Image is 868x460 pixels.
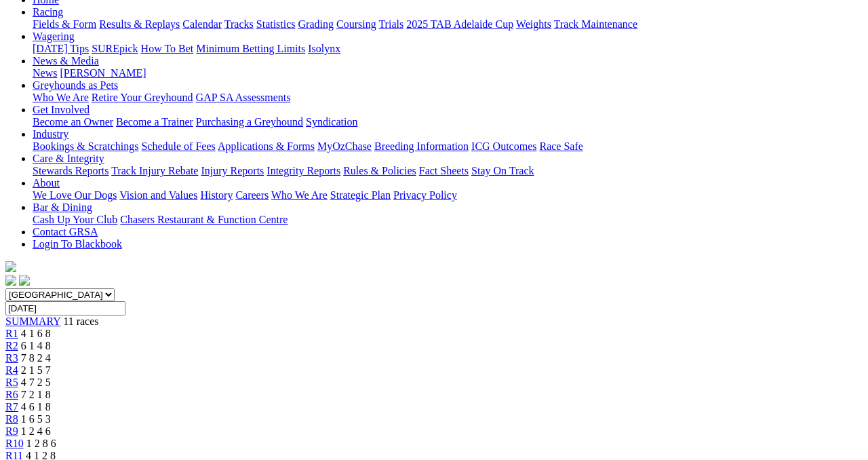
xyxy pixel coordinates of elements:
a: R6 [5,389,18,400]
a: Login To Blackbook [33,238,122,250]
a: Calendar [182,18,222,30]
a: News & Media [33,55,99,66]
span: 4 6 1 8 [21,401,51,413]
span: R9 [5,425,18,437]
a: GAP SA Assessments [196,92,291,103]
a: R5 [5,377,18,388]
a: Purchasing a Greyhound [196,116,303,128]
a: Become an Owner [33,116,113,128]
a: Who We Are [33,92,89,103]
span: 2 1 5 7 [21,364,51,376]
a: SUREpick [92,43,138,54]
a: Injury Reports [201,165,264,176]
input: Select date [5,301,125,315]
a: Stewards Reports [33,165,108,176]
a: Industry [33,128,68,140]
a: Greyhounds as Pets [33,79,118,91]
a: Chasers Restaurant & Function Centre [120,214,288,225]
span: 7 8 2 4 [21,352,51,364]
a: History [200,189,233,201]
a: Applications & Forms [218,140,315,152]
img: logo-grsa-white.png [5,261,16,272]
div: About [33,189,863,202]
a: Fact Sheets [419,165,469,176]
a: Weights [516,18,551,30]
a: Fields & Form [33,18,96,30]
a: Results & Replays [99,18,180,30]
a: R1 [5,328,18,339]
a: Privacy Policy [393,189,457,201]
a: Become a Trainer [116,116,193,128]
a: Retire Your Greyhound [92,92,193,103]
a: R3 [5,352,18,364]
a: Isolynx [308,43,340,54]
a: Vision and Values [119,189,197,201]
a: Who We Are [271,189,328,201]
a: Cash Up Your Club [33,214,117,225]
span: 7 2 1 8 [21,389,51,400]
a: News [33,67,57,79]
a: Grading [298,18,334,30]
a: About [33,177,60,189]
span: 4 7 2 5 [21,377,51,388]
span: 11 races [63,315,98,327]
a: ICG Outcomes [471,140,536,152]
a: SUMMARY [5,315,60,327]
a: Contact GRSA [33,226,98,237]
a: Track Maintenance [554,18,637,30]
div: Get Involved [33,116,863,128]
a: Syndication [306,116,357,128]
span: 4 1 6 8 [21,328,51,339]
a: 2025 TAB Adelaide Cup [406,18,513,30]
div: Greyhounds as Pets [33,92,863,104]
a: We Love Our Dogs [33,189,117,201]
a: Bar & Dining [33,202,92,213]
a: Tracks [224,18,254,30]
a: Breeding Information [374,140,469,152]
a: Wagering [33,31,75,42]
a: R8 [5,413,18,425]
a: Statistics [256,18,296,30]
a: Schedule of Fees [141,140,215,152]
a: MyOzChase [317,140,372,152]
span: 6 1 4 8 [21,340,51,351]
a: Bookings & Scratchings [33,140,138,152]
a: Minimum Betting Limits [196,43,305,54]
img: twitter.svg [19,275,30,286]
a: R7 [5,401,18,413]
a: Coursing [336,18,376,30]
a: Integrity Reports [267,165,340,176]
a: [PERSON_NAME] [60,67,146,79]
span: 1 6 5 3 [21,413,51,425]
a: R10 [5,438,24,449]
a: Rules & Policies [343,165,416,176]
div: Wagering [33,43,863,55]
a: Careers [235,189,269,201]
a: Race Safe [539,140,583,152]
div: Care & Integrity [33,165,863,177]
a: [DATE] Tips [33,43,89,54]
a: R4 [5,364,18,376]
a: Racing [33,6,63,18]
a: Care & Integrity [33,153,104,164]
div: Racing [33,18,863,31]
a: How To Bet [141,43,194,54]
img: facebook.svg [5,275,16,286]
span: 1 2 8 6 [26,438,56,449]
a: Stay On Track [471,165,534,176]
div: Bar & Dining [33,214,863,226]
div: Industry [33,140,863,153]
a: Strategic Plan [330,189,391,201]
div: News & Media [33,67,863,79]
a: R2 [5,340,18,351]
a: Get Involved [33,104,90,115]
span: 1 2 4 6 [21,425,51,437]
